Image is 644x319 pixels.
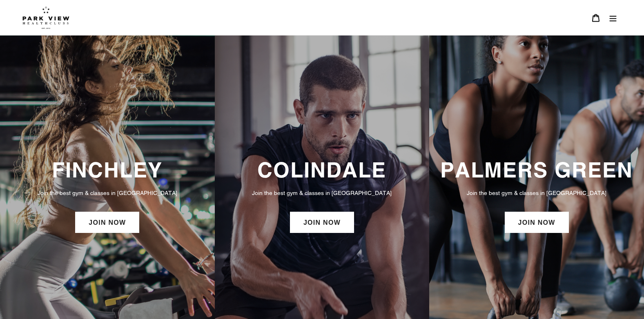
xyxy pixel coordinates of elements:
[290,212,354,233] a: JOIN NOW: Colindale Membership
[8,157,207,182] h3: FINCHLEY
[8,188,207,197] p: Join the best gym & classes in [GEOGRAPHIC_DATA]
[75,212,139,233] a: JOIN NOW: Finchley Membership
[437,157,636,182] h3: PALMERS GREEN
[223,157,421,182] h3: COLINDALE
[505,212,569,233] a: JOIN NOW: Palmers Green Membership
[223,188,421,197] p: Join the best gym & classes in [GEOGRAPHIC_DATA]
[604,9,622,27] button: Menu
[22,6,69,29] img: Park view health clubs is a gym near you.
[437,188,636,197] p: Join the best gym & classes in [GEOGRAPHIC_DATA]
